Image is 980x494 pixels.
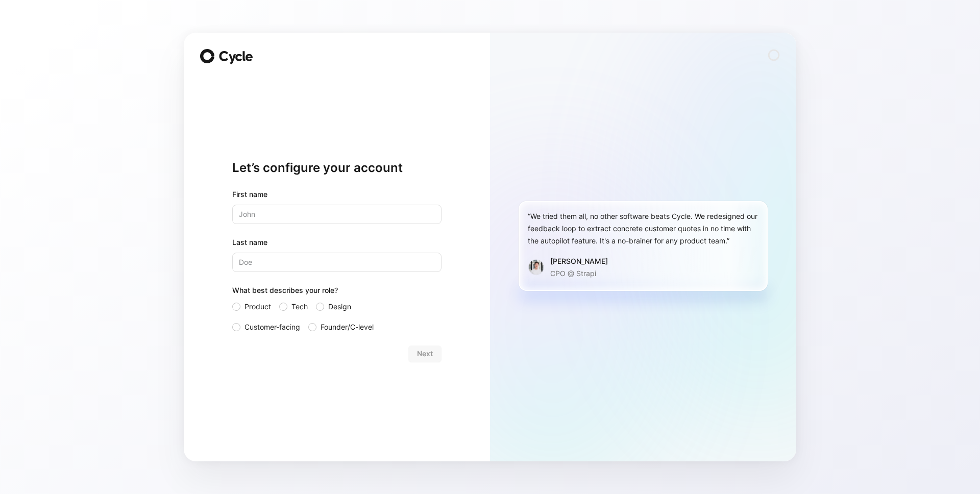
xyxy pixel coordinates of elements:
[244,321,300,333] span: Customer-facing
[232,205,442,224] input: John
[244,301,271,313] span: Product
[232,284,442,301] div: What best describes your role?
[232,236,442,249] label: Last name
[550,255,608,267] div: [PERSON_NAME]
[550,267,608,280] p: CPO @ Strapi
[528,210,758,247] div: “We tried them all, no other software beats Cycle. We redesigned our feedback loop to extract con...
[321,321,374,333] span: Founder/C-level
[232,188,442,201] div: First name
[232,160,442,176] h1: Let’s configure your account
[291,301,308,313] span: Tech
[232,253,442,272] input: Doe
[328,301,351,313] span: Design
